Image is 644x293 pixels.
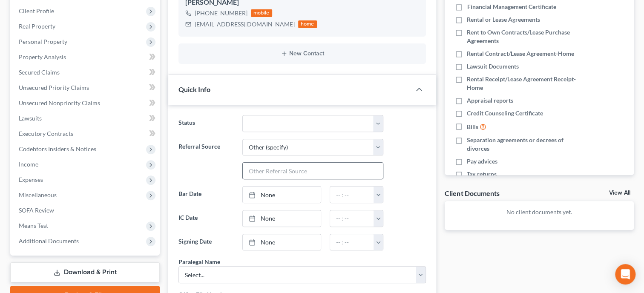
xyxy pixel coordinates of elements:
[243,187,321,203] a: None
[467,3,556,11] span: Financial Management Certificate
[19,207,54,214] span: SOFA Review
[251,9,272,17] div: mobile
[174,234,238,251] label: Signing Date
[12,126,160,141] a: Executory Contracts
[467,136,579,153] span: Separation agreements or decrees of divorces
[12,95,160,111] a: Unsecured Nonpriority Claims
[195,20,295,29] div: [EMAIL_ADDRESS][DOMAIN_NAME]
[185,50,419,57] button: New Contact
[467,109,543,118] span: Credit Counseling Certificate
[12,49,160,65] a: Property Analysis
[467,49,574,58] span: Rental Contract/Lease Agreement-Home
[609,190,630,196] a: View All
[467,28,579,45] span: Rent to Own Contracts/Lease Purchase Agreements
[19,176,43,183] span: Expenses
[19,69,60,76] span: Secured Claims
[174,139,238,180] label: Referral Source
[19,237,79,244] span: Additional Documents
[174,210,238,227] label: IC Date
[615,264,635,284] div: Open Intercom Messenger
[12,80,160,95] a: Unsecured Priority Claims
[467,75,579,92] span: Rental Receipt/Lease Agreement Receipt-Home
[19,53,66,60] span: Property Analysis
[330,210,374,227] input: -- : --
[19,99,100,106] span: Unsecured Nonpriority Claims
[445,189,499,198] div: Client Documents
[19,130,73,137] span: Executory Contracts
[243,210,321,227] a: None
[19,191,57,198] span: Miscellaneous
[19,161,38,168] span: Income
[19,222,48,229] span: Means Test
[12,203,160,218] a: SOFA Review
[19,38,67,45] span: Personal Property
[19,115,42,122] span: Lawsuits
[467,96,513,105] span: Appraisal reports
[330,234,374,250] input: -- : --
[451,208,627,216] p: No client documents yet.
[467,170,497,178] span: Tax returns
[174,115,238,132] label: Status
[19,145,96,152] span: Codebtors Insiders & Notices
[12,111,160,126] a: Lawsuits
[12,65,160,80] a: Secured Claims
[195,9,247,17] div: [PHONE_NUMBER]
[19,7,54,14] span: Client Profile
[467,157,497,166] span: Pay advices
[467,62,519,71] span: Lawsuit Documents
[467,123,478,131] span: Bills
[243,234,321,250] a: None
[330,187,374,203] input: -- : --
[19,23,55,30] span: Real Property
[467,15,540,24] span: Rental or Lease Agreements
[243,163,383,179] input: Other Referral Source
[298,20,317,28] div: home
[174,186,238,203] label: Bar Date
[178,257,220,266] div: Paralegal Name
[10,262,160,282] a: Download & Print
[19,84,89,91] span: Unsecured Priority Claims
[178,85,210,93] span: Quick Info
